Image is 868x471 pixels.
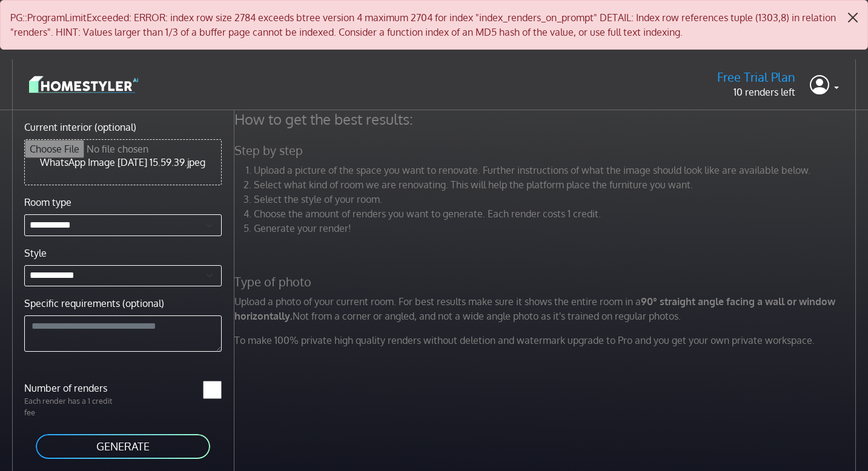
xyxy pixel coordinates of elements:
[254,163,859,177] li: Upload a picture of the space you want to renovate. Further instructions of what the image should...
[24,195,71,209] label: Room type
[227,110,866,128] h4: How to get the best results:
[254,177,859,192] li: Select what kind of room we are renovating. This will help the platform place the furniture you w...
[227,274,866,289] h5: Type of photo
[234,295,835,322] strong: 90° straight angle facing a wall or window horizontally.
[254,221,859,236] li: Generate your render!
[35,433,211,460] button: GENERATE
[17,381,123,395] label: Number of renders
[24,120,136,134] label: Current interior (optional)
[24,246,47,260] label: Style
[717,70,795,85] h5: Free Trial Plan
[717,85,795,99] p: 10 renders left
[254,192,859,206] li: Select the style of your room.
[254,206,859,221] li: Choose the amount of renders you want to generate. Each render costs 1 credit.
[227,333,866,347] p: To make 100% private high quality renders without deletion and watermark upgrade to Pro and you g...
[29,74,138,95] img: logo-3de290ba35641baa71223ecac5eacb59cb85b4c7fdf211dc9aaecaaee71ea2f8.svg
[24,296,164,311] label: Specific requirements (optional)
[227,294,866,323] p: Upload a photo of your current room. For best results make sure it shows the entire room in a Not...
[17,395,123,418] p: Each render has a 1 credit fee
[838,1,867,35] button: Close
[227,143,866,158] h5: Step by step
